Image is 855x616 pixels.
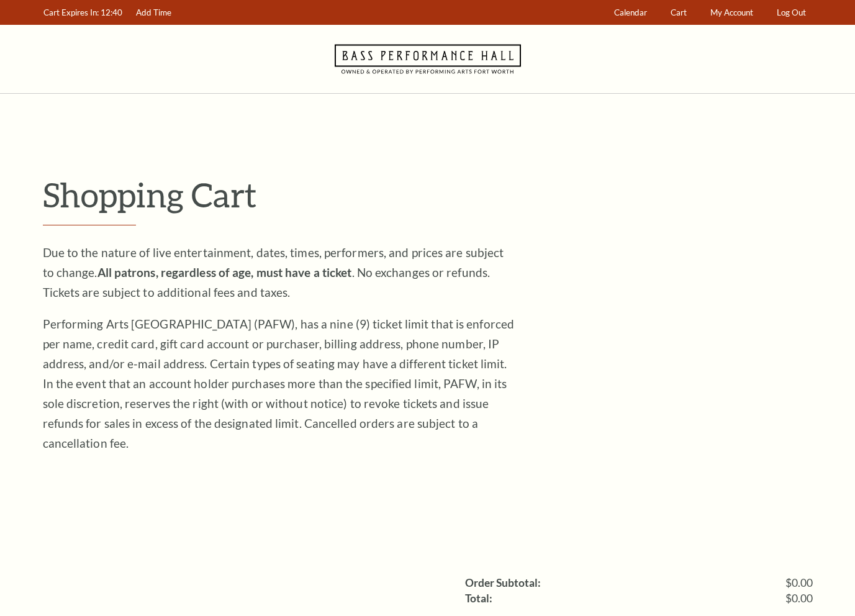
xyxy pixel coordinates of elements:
[664,1,692,25] a: Cart
[704,1,759,25] a: My Account
[43,245,504,299] span: Due to the nature of live entertainment, dates, times, performers, and prices are subject to chan...
[710,7,753,17] span: My Account
[608,1,653,25] a: Calendar
[465,577,541,589] label: Order Subtotal:
[43,174,813,215] p: Shopping Cart
[43,314,515,453] p: Performing Arts [GEOGRAPHIC_DATA] (PAFW), has a nine (9) ticket limit that is enforced per name, ...
[771,1,812,25] a: Log Out
[43,7,99,17] span: Cart Expires In:
[785,577,813,589] span: $0.00
[671,7,687,17] span: Cart
[465,593,492,604] label: Total:
[97,265,352,279] strong: All patrons, regardless of age, must have a ticket
[130,1,177,25] a: Add Time
[614,7,647,17] span: Calendar
[101,7,122,17] span: 12:40
[785,593,813,604] span: $0.00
